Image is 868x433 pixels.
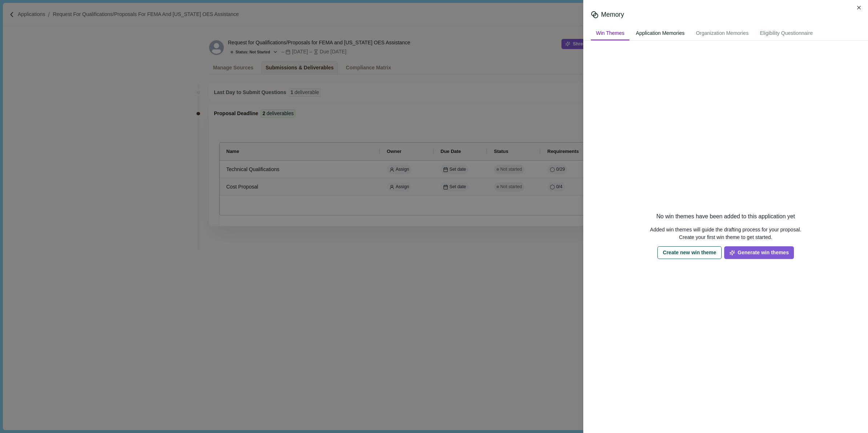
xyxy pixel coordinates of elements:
[679,234,772,241] div: Create your first win theme to get started.
[854,3,864,13] button: Close
[755,27,818,40] div: Eligibility Questionnaire
[591,27,629,40] div: Win Themes
[650,226,801,234] div: Added win themes will guide the drafting process for your proposal.
[691,27,754,40] div: Organization Memories
[657,246,722,259] button: Create new win theme
[656,212,795,221] div: No win themes have been added to this application yet
[601,10,624,19] div: Memory
[724,246,794,259] button: Generate win themes
[631,27,690,40] div: Application Memories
